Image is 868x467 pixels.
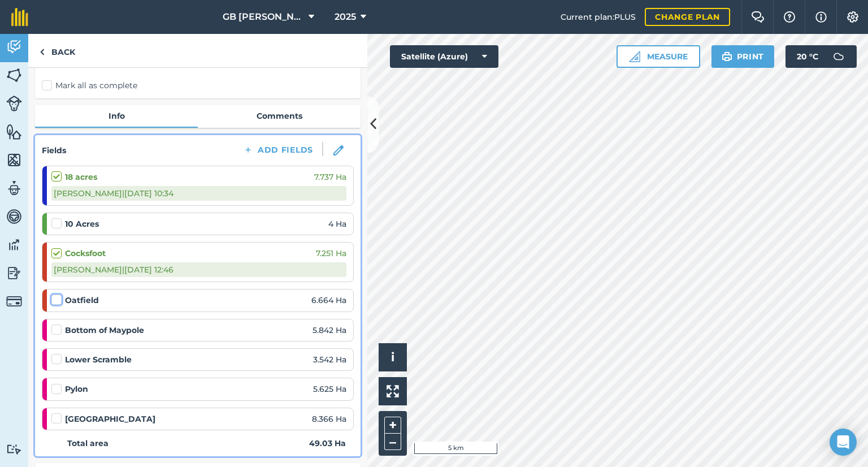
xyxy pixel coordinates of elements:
button: 20 °C [785,45,857,68]
span: i [391,350,394,364]
img: Two speech bubbles overlapping with the left bubble in the forefront [751,11,765,23]
strong: 18 acres [65,171,97,183]
a: Info [35,105,198,127]
span: 8.366 Ha [312,413,346,425]
strong: Cocksfoot [65,247,106,260]
div: Open Intercom Messenger [830,429,857,456]
span: 3.542 Ha [313,353,346,366]
strong: Oatfield [65,294,99,306]
img: A cog icon [846,11,860,23]
strong: Pylon [65,383,88,395]
strong: Bottom of Maypole [65,324,144,336]
button: – [384,434,401,450]
img: svg+xml;base64,PHN2ZyB4bWxucz0iaHR0cDovL3d3dy53My5vcmcvMjAwMC9zdmciIHdpZHRoPSI1NiIgaGVpZ2h0PSI2MC... [6,67,22,84]
img: svg+xml;base64,PD94bWwgdmVyc2lvbj0iMS4wIiBlbmNvZGluZz0idXRmLTgiPz4KPCEtLSBHZW5lcmF0b3I6IEFkb2JlIE... [827,45,850,68]
img: Four arrows, one pointing top left, one top right, one bottom right and the last bottom left [387,385,399,397]
img: svg+xml;base64,PD94bWwgdmVyc2lvbj0iMS4wIiBlbmNvZGluZz0idXRmLTgiPz4KPCEtLSBHZW5lcmF0b3I6IEFkb2JlIE... [6,38,22,55]
h4: Fields [42,144,66,157]
strong: Lower Scramble [65,353,132,366]
img: svg+xml;base64,PD94bWwgdmVyc2lvbj0iMS4wIiBlbmNvZGluZz0idXRmLTgiPz4KPCEtLSBHZW5lcmF0b3I6IEFkb2JlIE... [6,265,22,282]
span: Current plan : PLUS [561,11,636,23]
span: 5.625 Ha [313,383,346,395]
label: Mark all as complete [42,80,137,92]
a: Comments [198,105,361,127]
button: Satellite (Azure) [390,45,498,68]
span: 5.842 Ha [313,324,346,336]
img: svg+xml;base64,PD94bWwgdmVyc2lvbj0iMS4wIiBlbmNvZGluZz0idXRmLTgiPz4KPCEtLSBHZW5lcmF0b3I6IEFkb2JlIE... [6,180,22,197]
button: + [384,417,401,434]
img: svg+xml;base64,PHN2ZyB4bWxucz0iaHR0cDovL3d3dy53My5vcmcvMjAwMC9zdmciIHdpZHRoPSI1NiIgaGVpZ2h0PSI2MC... [6,152,22,168]
button: Measure [617,45,700,68]
img: svg+xml;base64,PHN2ZyB4bWxucz0iaHR0cDovL3d3dy53My5vcmcvMjAwMC9zdmciIHdpZHRoPSI1NiIgaGVpZ2h0PSI2MC... [6,123,22,140]
img: A question mark icon [783,11,796,23]
button: Add Fields [234,142,322,158]
span: 6.664 Ha [311,294,346,306]
img: svg+xml;base64,PHN2ZyB4bWxucz0iaHR0cDovL3d3dy53My5vcmcvMjAwMC9zdmciIHdpZHRoPSIxNyIgaGVpZ2h0PSIxNy... [815,10,827,24]
div: [PERSON_NAME] | [DATE] 12:46 [51,262,346,277]
img: svg+xml;base64,PHN2ZyB3aWR0aD0iMTgiIGhlaWdodD0iMTgiIHZpZXdCb3g9IjAgMCAxOCAxOCIgZmlsbD0ibm9uZSIgeG... [333,145,344,155]
button: Print [711,45,775,68]
strong: [GEOGRAPHIC_DATA] [65,413,155,425]
img: svg+xml;base64,PD94bWwgdmVyc2lvbj0iMS4wIiBlbmNvZGluZz0idXRmLTgiPz4KPCEtLSBHZW5lcmF0b3I6IEFkb2JlIE... [6,293,22,309]
button: i [379,343,407,371]
strong: 49.03 Ha [309,437,346,449]
img: fieldmargin Logo [11,8,28,26]
span: 2025 [335,10,356,24]
span: 20 ° C [797,45,818,68]
strong: Total area [67,437,108,449]
img: svg+xml;base64,PD94bWwgdmVyc2lvbj0iMS4wIiBlbmNvZGluZz0idXRmLTgiPz4KPCEtLSBHZW5lcmF0b3I6IEFkb2JlIE... [6,208,22,225]
img: Ruler icon [629,51,640,62]
img: svg+xml;base64,PHN2ZyB4bWxucz0iaHR0cDovL3d3dy53My5vcmcvMjAwMC9zdmciIHdpZHRoPSIxOSIgaGVpZ2h0PSIyNC... [722,50,732,63]
img: svg+xml;base64,PD94bWwgdmVyc2lvbj0iMS4wIiBlbmNvZGluZz0idXRmLTgiPz4KPCEtLSBHZW5lcmF0b3I6IEFkb2JlIE... [6,236,22,253]
a: Change plan [645,8,730,26]
span: GB [PERSON_NAME] Farms [223,10,304,24]
strong: 10 Acres [65,218,99,230]
span: 7.737 Ha [314,171,346,183]
a: Back [28,34,86,67]
span: 7.251 Ha [316,247,346,260]
img: svg+xml;base64,PHN2ZyB4bWxucz0iaHR0cDovL3d3dy53My5vcmcvMjAwMC9zdmciIHdpZHRoPSI5IiBoZWlnaHQ9IjI0Ii... [40,45,45,59]
img: svg+xml;base64,PD94bWwgdmVyc2lvbj0iMS4wIiBlbmNvZGluZz0idXRmLTgiPz4KPCEtLSBHZW5lcmF0b3I6IEFkb2JlIE... [6,444,22,455]
div: [PERSON_NAME] | [DATE] 10:34 [51,186,346,201]
img: svg+xml;base64,PD94bWwgdmVyc2lvbj0iMS4wIiBlbmNvZGluZz0idXRmLTgiPz4KPCEtLSBHZW5lcmF0b3I6IEFkb2JlIE... [6,96,22,111]
span: 4 Ha [328,218,346,230]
